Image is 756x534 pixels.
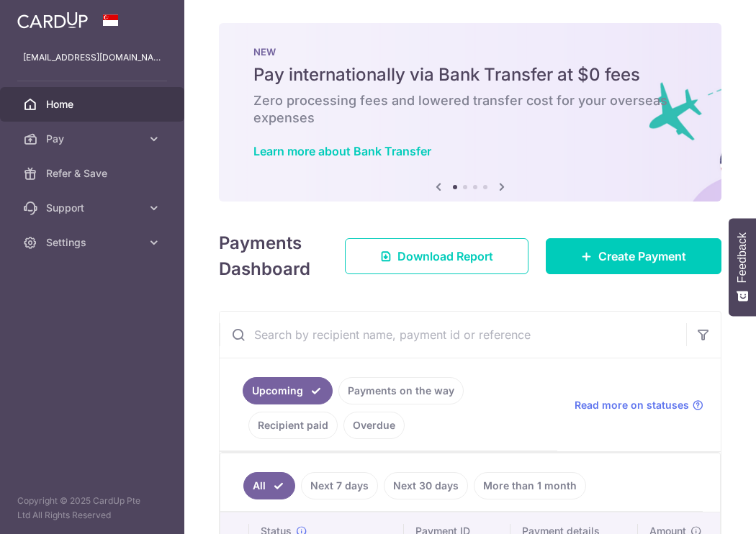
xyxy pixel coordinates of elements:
[345,238,528,274] a: Download Report
[46,201,141,215] span: Support
[729,218,756,316] button: Feedback - Show survey
[384,472,468,499] a: Next 30 days
[301,472,378,499] a: Next 7 days
[397,248,493,265] span: Download Report
[253,144,431,158] a: Learn more about Bank Transfer
[248,412,338,439] a: Recipient paid
[338,377,464,404] a: Payments on the way
[23,50,161,65] p: [EMAIL_ADDRESS][DOMAIN_NAME]
[253,46,687,58] p: NEW
[220,312,686,358] input: Search by recipient name, payment id or reference
[46,97,141,112] span: Home
[474,472,586,499] a: More than 1 month
[46,132,141,146] span: Pay
[253,63,687,86] h5: Pay internationally via Bank Transfer at $0 fees
[46,235,141,250] span: Settings
[546,238,721,274] a: Create Payment
[343,412,405,439] a: Overdue
[46,166,141,181] span: Refer & Save
[33,10,63,23] span: Help
[243,377,333,404] a: Upcoming
[243,472,295,499] a: All
[219,23,721,202] img: Bank transfer banner
[17,12,88,29] img: CardUp
[575,398,703,412] a: Read more on statuses
[575,398,689,412] span: Read more on statuses
[253,92,687,127] h6: Zero processing fees and lowered transfer cost for your overseas expenses
[219,230,319,282] h4: Payments Dashboard
[598,248,686,265] span: Create Payment
[736,232,749,283] span: Feedback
